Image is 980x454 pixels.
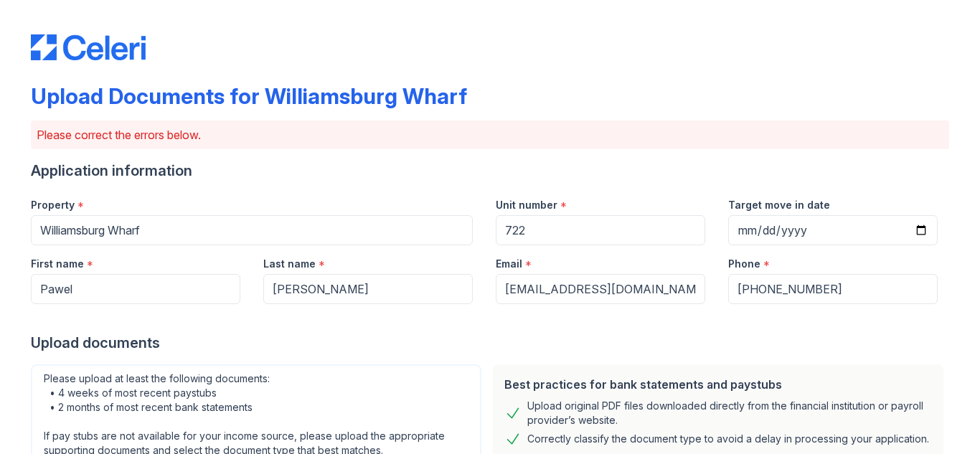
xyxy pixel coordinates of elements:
label: Unit number [496,198,557,212]
div: Correctly classify the document type to avoid a delay in processing your application. [527,430,929,448]
label: First name [31,257,84,271]
label: Phone [728,257,760,271]
img: CE_Logo_Blue-a8612792a0a2168367f1c8372b55b34899dd931a85d93a1a3d3e32e68fde9ad4.png [31,34,146,60]
p: Please correct the errors below. [37,126,943,143]
div: Upload Documents for Williamsburg Wharf [31,83,467,109]
div: Application information [31,161,949,181]
label: Last name [263,257,316,271]
div: Best practices for bank statements and paystubs [504,376,932,393]
label: Target move in date [728,198,830,212]
label: Email [496,257,522,271]
div: Upload original PDF files downloaded directly from the financial institution or payroll provider’... [527,399,932,427]
label: Property [31,198,75,212]
div: Upload documents [31,333,949,353]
